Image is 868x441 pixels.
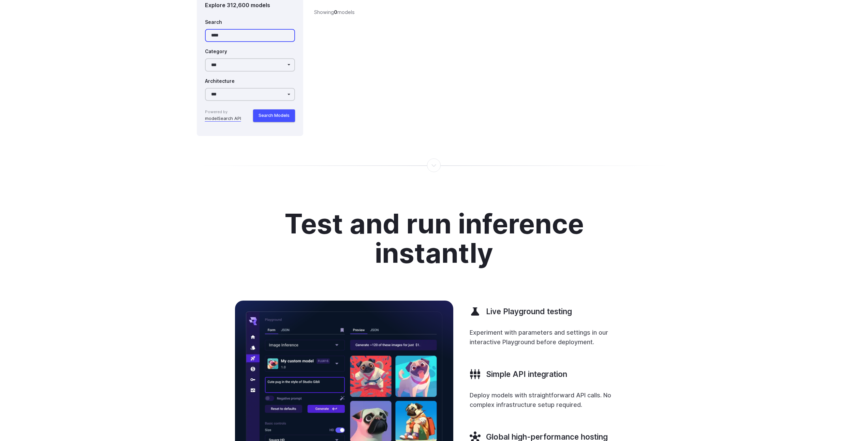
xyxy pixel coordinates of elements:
[314,8,355,16] div: Showing models
[205,48,227,56] label: Category
[205,29,295,42] input: Search
[470,328,633,347] p: Experiment with parameters and settings in our interactive Playground before deployment.
[205,1,295,10] div: Explore 312,600 models
[205,19,222,26] label: Search
[470,391,633,410] p: Deploy models with straightforward API calls. No complex infrastructure setup required.
[205,88,295,101] select: Architecture
[244,209,624,268] h2: Test and run inference instantly
[253,109,295,122] button: Search Models
[486,369,567,380] h3: Simple API integration
[334,9,337,15] strong: 0
[486,306,572,317] h3: Live Playground testing
[205,109,241,115] span: Powered by
[205,58,295,72] select: Category
[205,78,235,85] label: Architecture
[205,115,241,122] a: modelSearch API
